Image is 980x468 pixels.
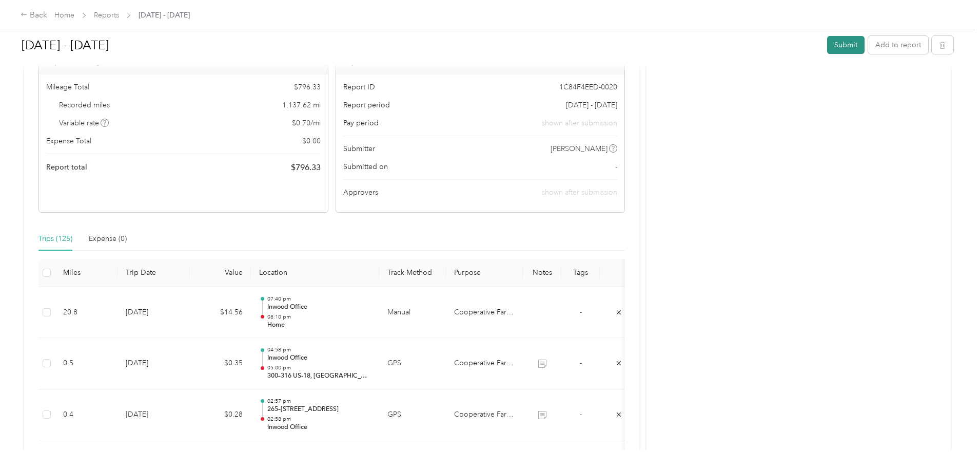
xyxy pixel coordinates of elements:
[615,161,617,172] span: -
[55,338,117,389] td: 0.5
[117,338,189,389] td: [DATE]
[580,359,582,367] span: -
[22,33,820,58] h1: Sep 1 - 30, 2025
[59,100,110,110] span: Recorded miles
[21,9,47,22] div: Back
[55,287,117,339] td: 20.8
[139,10,190,21] span: [DATE] - [DATE]
[343,187,378,198] span: Approvers
[267,295,371,303] p: 07:40 pm
[302,136,321,146] span: $ 0.00
[55,389,117,441] td: 0.4
[343,161,388,172] span: Submitted on
[117,259,189,287] th: Trip Date
[523,259,561,287] th: Notes
[189,338,251,389] td: $0.35
[379,259,446,287] th: Track Method
[923,410,980,468] iframe: Everlance-gr Chat Button Frame
[117,287,189,339] td: [DATE]
[580,308,582,316] span: -
[267,398,371,405] p: 02:57 pm
[446,338,523,389] td: Cooperative Farmers Elevator (CFE)
[267,321,371,330] p: Home
[267,303,371,312] p: Inwood Office
[827,36,865,54] button: Submit
[94,11,119,20] a: Reports
[46,82,89,92] span: Mileage Total
[117,389,189,441] td: [DATE]
[55,259,117,287] th: Miles
[379,389,446,441] td: GPS
[89,233,127,245] div: Expense (0)
[379,338,446,389] td: GPS
[343,143,375,154] span: Submitter
[291,161,321,174] span: $ 796.33
[267,353,371,363] p: Inwood Office
[38,233,72,245] div: Trips (125)
[267,416,371,423] p: 02:58 pm
[282,100,321,110] span: 1,137.62 mi
[343,82,375,92] span: Report ID
[267,423,371,432] p: Inwood Office
[551,143,607,154] span: [PERSON_NAME]
[189,287,251,339] td: $14.56
[267,405,371,414] p: 265–[STREET_ADDRESS]
[343,100,390,110] span: Report period
[267,448,371,456] p: 01:04 pm
[54,11,74,20] a: Home
[446,259,523,287] th: Purpose
[267,346,371,353] p: 04:58 pm
[189,389,251,441] td: $0.28
[59,118,109,128] span: Variable rate
[580,410,582,419] span: -
[561,259,600,287] th: Tags
[46,162,87,173] span: Report total
[446,287,523,339] td: Cooperative Farmers Elevator (CFE)
[251,259,379,287] th: Location
[446,389,523,441] td: Cooperative Farmers Elevator (CFE)
[267,364,371,371] p: 05:00 pm
[542,188,617,197] span: shown after submission
[559,82,617,92] span: 1C84F4EED-0020
[267,313,371,321] p: 08:10 pm
[868,36,928,54] button: Add to report
[343,118,379,128] span: Pay period
[46,136,91,146] span: Expense Total
[566,100,617,110] span: [DATE] - [DATE]
[542,118,617,128] span: shown after submission
[292,118,321,128] span: $ 0.70 / mi
[189,259,251,287] th: Value
[379,287,446,339] td: Manual
[267,371,371,381] p: 300–316 US-18, [GEOGRAPHIC_DATA], [GEOGRAPHIC_DATA]
[294,82,321,92] span: $ 796.33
